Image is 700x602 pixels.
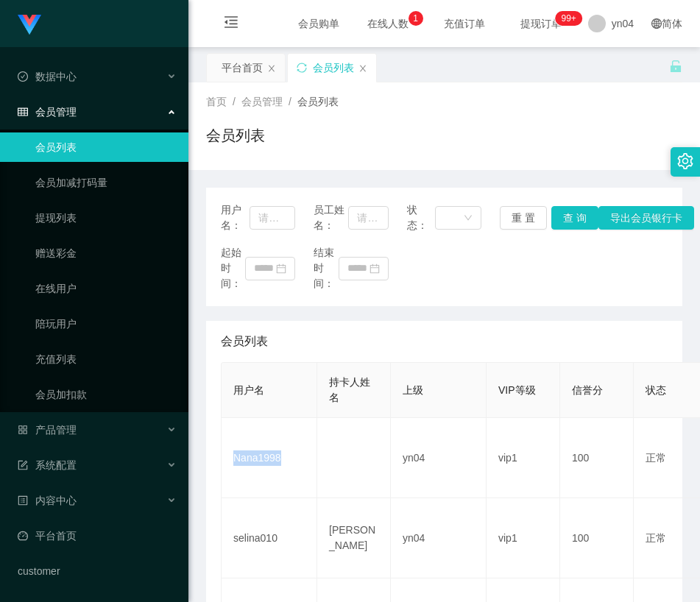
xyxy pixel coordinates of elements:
[35,203,177,233] a: 提现列表
[551,206,598,230] button: 查 询
[560,498,634,578] td: 100
[35,380,177,409] a: 会员加扣款
[206,1,256,48] i: 图标: menu-fold
[314,245,338,291] span: 结束时间：
[35,132,177,162] a: 会员列表
[18,495,28,506] i: 图标: profile
[407,202,435,233] span: 状态：
[500,206,547,230] button: 重 置
[222,418,317,498] td: Nana1998
[18,106,77,118] span: 会员管理
[18,460,28,470] i: 图标: form
[233,384,264,396] span: 用户名
[222,498,317,578] td: selina010
[572,384,603,396] span: 信誉分
[677,153,693,169] i: 图标: setting
[329,376,370,403] span: 持卡人姓名
[221,202,250,233] span: 用户名：
[391,498,487,578] td: yn04
[206,96,227,107] span: 首页
[555,11,581,26] sup: 327
[206,124,265,146] h1: 会员列表
[358,64,367,73] i: 图标: close
[18,459,77,471] span: 系统配置
[267,64,276,73] i: 图标: close
[221,245,245,291] span: 起始时间：
[35,344,177,374] a: 充值列表
[35,309,177,339] a: 陪玩用户
[317,498,391,578] td: [PERSON_NAME]
[276,263,286,274] i: 图标: calendar
[487,418,560,498] td: vip1
[250,206,295,230] input: 请输入
[18,71,28,82] i: 图标: check-circle-o
[18,495,77,506] span: 内容中心
[18,107,28,117] i: 图标: table
[241,96,283,107] span: 会员管理
[391,418,487,498] td: yn04
[18,15,41,35] img: logo.9652507e.png
[18,521,177,550] a: 图标: dashboard平台首页
[348,206,388,230] input: 请输入
[360,18,416,29] span: 在线人数
[221,333,268,350] span: 会员列表
[18,556,177,586] a: customer
[646,384,666,396] span: 状态
[598,206,694,230] button: 导出会员银行卡
[18,424,77,436] span: 产品管理
[646,452,666,464] span: 正常
[560,418,634,498] td: 100
[487,498,560,578] td: vip1
[314,202,348,233] span: 员工姓名：
[646,532,666,544] span: 正常
[233,96,236,107] span: /
[403,384,423,396] span: 上级
[18,425,28,435] i: 图标: appstore-o
[513,18,569,29] span: 提现订单
[18,71,77,82] span: 数据中心
[464,213,473,224] i: 图标: down
[313,54,354,82] div: 会员列表
[297,63,307,73] i: 图标: sync
[35,274,177,303] a: 在线用户
[297,96,339,107] span: 会员列表
[409,11,423,26] sup: 1
[669,60,682,73] i: 图标: unlock
[222,54,263,82] div: 平台首页
[413,11,418,26] p: 1
[370,263,380,274] i: 图标: calendar
[651,18,662,29] i: 图标: global
[498,384,536,396] span: VIP等级
[436,18,492,29] span: 充值订单
[35,168,177,197] a: 会员加减打码量
[35,238,177,268] a: 赠送彩金
[289,96,291,107] span: /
